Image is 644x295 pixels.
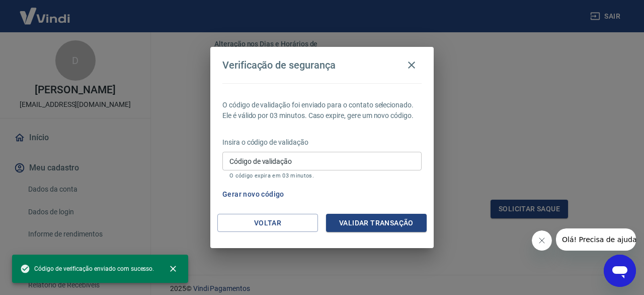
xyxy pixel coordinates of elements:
[222,137,422,148] p: Insira o código de validação
[222,100,422,121] p: O código de validação foi enviado para o contato selecionado. Ele é válido por 03 minutos. Caso e...
[20,264,154,274] span: Código de verificação enviado com sucesso.
[556,228,636,251] iframe: Mensagem da empresa
[604,255,636,287] iframe: Botão para abrir a janela de mensagens
[532,230,552,251] iframe: Fechar mensagem
[222,59,336,71] h4: Verificação de segurança
[162,258,184,280] button: close
[217,214,318,232] button: Voltar
[326,214,427,232] button: Validar transação
[6,7,85,15] span: Olá! Precisa de ajuda?
[229,172,415,179] p: O código expira em 03 minutos.
[218,185,288,204] button: Gerar novo código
